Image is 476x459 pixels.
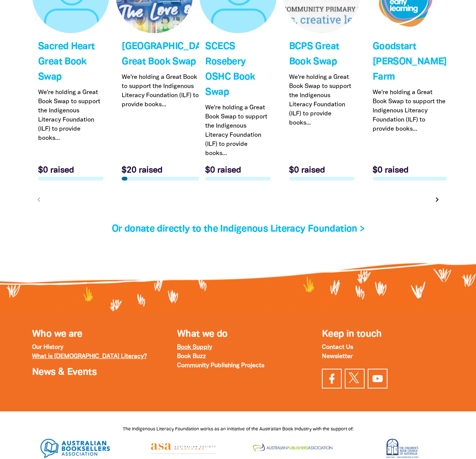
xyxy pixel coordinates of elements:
[433,195,442,204] i: chevron_right
[123,427,354,431] span: The Indigenous Literacy Foundation works as an initiative of the Australian Book Industry with th...
[177,330,228,339] a: What we do
[432,194,442,205] button: Next page
[373,39,447,85] h4: Goodstart [PERSON_NAME] Farm
[32,354,147,359] a: What is [DEMOGRAPHIC_DATA] Literacy?
[322,345,353,350] a: Contact Us
[322,330,382,339] span: Keep in touch
[345,369,365,389] a: Find us on Twitter
[32,345,63,350] a: Our History
[322,369,342,389] a: Visit our facebook page
[177,354,206,359] a: Book Buzz
[322,354,353,359] a: Newsletter
[368,369,388,389] a: Find us on YouTube
[32,368,96,377] a: News & Events
[112,225,365,233] a: Or donate directly to the Indigenous Literacy Foundation >
[177,345,212,350] a: Book Supply
[32,330,82,339] a: Who we are
[177,363,264,368] a: Community Publishing Projects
